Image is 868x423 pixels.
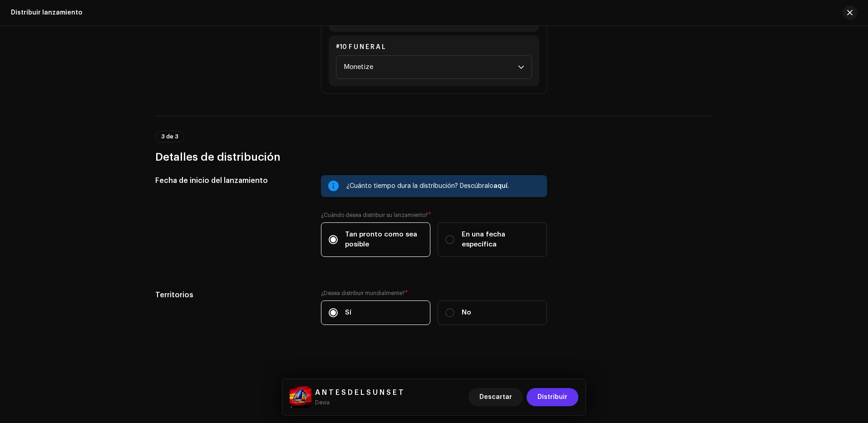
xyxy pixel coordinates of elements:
[290,386,311,408] img: 037147f0-ff11-4cc3-b539-f76e50174abd
[11,9,82,16] div: Distribuir lanzamiento
[346,181,540,192] div: ¿Cuánto tiempo dura la distribución? Descúbralo .
[345,230,423,250] span: Tan pronto como sea posible
[462,230,539,250] span: En una fecha específica
[462,308,471,318] span: No
[315,387,404,398] h5: A N T E S D E L S U N S E T
[321,211,547,219] label: ¿Cuándo desea distribuir su lanzamiento?
[538,388,567,406] span: Distribuir
[315,398,404,407] small: A N T E S D E L S U N S E T
[344,56,518,79] span: Monetize
[336,43,532,52] div: #10 F U N E R A L
[155,175,306,186] h5: Fecha de inicio del lanzamiento
[345,308,351,318] span: Sí
[161,134,178,139] span: 3 de 3
[479,388,512,406] span: Descartar
[469,388,523,406] button: Descartar
[155,150,713,164] h3: Detalles de distribución
[493,183,508,189] span: aquí
[518,56,524,79] div: dropdown trigger
[321,290,547,297] label: ¿Desea distribuir mundialmente?
[155,290,306,300] h5: Territorios
[527,388,578,406] button: Distribuir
